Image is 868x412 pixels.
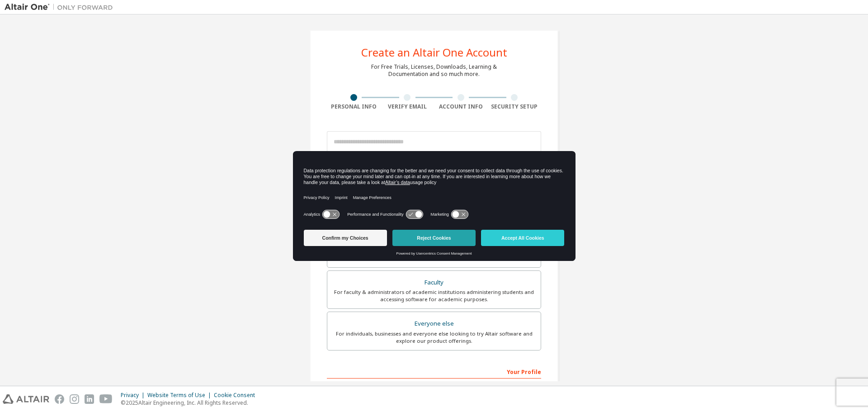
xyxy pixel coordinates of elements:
img: facebook.svg [55,394,64,404]
div: Security Setup [488,103,542,110]
div: Account Info [434,103,488,110]
div: For faculty & administrators of academic institutions administering students and accessing softwa... [333,289,535,303]
div: Verify Email [381,103,434,110]
div: Everyone else [333,317,535,330]
div: Personal Info [327,103,381,110]
div: Create an Altair One Account [361,47,507,58]
div: Website Terms of Use [147,392,214,399]
img: altair_logo.svg [3,394,49,404]
div: Privacy [121,392,147,399]
div: For Free Trials, Licenses, Downloads, Learning & Documentation and so much more. [371,63,497,78]
img: instagram.svg [70,394,79,404]
p: © 2025 Altair Engineering, Inc. All Rights Reserved. [121,399,260,407]
div: Faculty [333,276,535,289]
img: linkedin.svg [85,394,94,404]
img: youtube.svg [99,394,113,404]
div: Your Profile [327,364,541,379]
div: For individuals, businesses and everyone else looking to try Altair software and explore our prod... [333,330,535,345]
div: Cookie Consent [214,392,260,399]
img: Altair One [5,3,118,12]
